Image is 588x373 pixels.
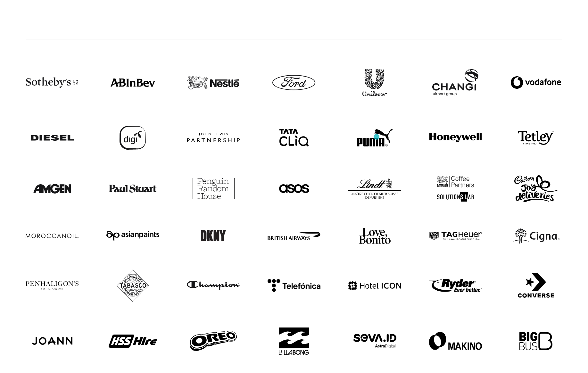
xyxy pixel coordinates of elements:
[359,228,391,244] img: Love, Bonito
[187,76,239,89] img: Nestle
[111,79,155,87] img: AbInBev
[26,77,78,88] img: Sotheyby's
[187,133,240,142] img: John Lewis
[429,279,482,292] img: Ryder
[429,332,482,350] img: Makino
[513,228,559,244] img: Cigna
[268,231,321,240] img: British Airways
[109,185,157,193] img: PaulStuart
[518,273,554,298] img: Converse
[109,335,157,348] img: HSS Hire
[279,327,309,355] img: Billabong
[33,184,71,194] img: Amgen
[279,129,309,146] img: Tata Cliq
[31,135,74,141] img: Diesel
[518,131,554,145] img: Tetley
[106,231,159,241] img: AsianPaints
[187,281,240,290] img: Champion
[511,76,561,89] img: Vodafone
[519,332,552,350] img: BigBus
[120,126,146,150] img: Digi
[357,129,393,146] img: Puma
[429,133,482,142] img: Honeywell
[26,281,79,290] img: Penhaligons
[437,176,474,202] img: Starbucks
[32,337,72,345] img: Joann
[429,232,482,240] img: TagHeuer
[26,234,79,238] img: Moroccanoil
[353,334,396,348] img: SevaID
[362,69,387,96] img: Unilever
[190,331,237,351] img: Oreo
[272,75,316,90] img: Ford
[117,269,149,302] img: Tabasco
[279,184,309,193] img: Asos
[268,279,320,292] img: Telefonica
[514,175,558,202] img: Mondelez
[192,178,235,199] img: Penguin Random House
[348,178,401,199] img: Lindt
[432,69,478,96] img: Changi
[201,230,226,241] img: DKNY
[348,281,401,290] img: Hotel ICON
